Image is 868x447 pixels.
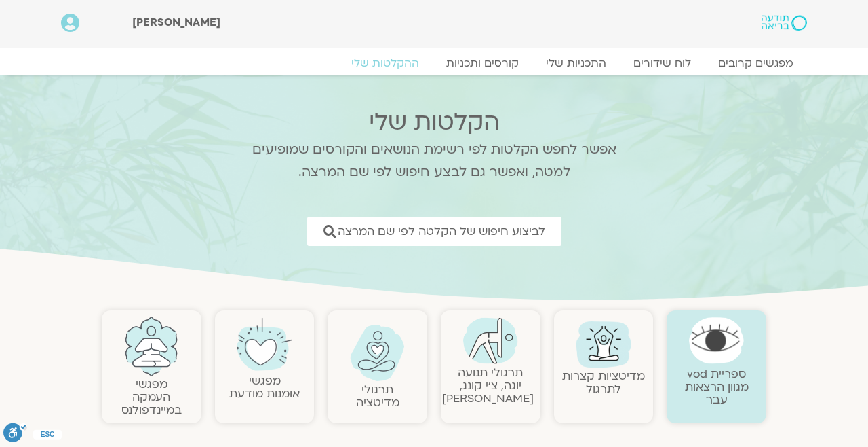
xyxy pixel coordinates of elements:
[132,15,220,30] span: [PERSON_NAME]
[61,56,807,70] nav: Menu
[705,56,807,70] a: מפגשים קרובים
[562,368,645,397] a: מדיטציות קצרות לתרגול
[356,382,399,410] a: תרגולימדיטציה
[234,139,634,183] p: אפשר לחפש הקלטות לפי רשימת הנושאים והקורסים שמופיעים למטה, ואפשר גם לבצע חיפוש לפי שם המרצה.
[685,366,749,408] a: ספריית vodמגוון הרצאות עבר
[433,56,532,70] a: קורסים ותכניות
[532,56,620,70] a: התכניות שלי
[229,373,300,401] a: מפגשיאומנות מודעת
[234,109,634,136] h2: הקלטות שלי
[121,376,182,418] a: מפגשיהעמקה במיינדפולנס
[620,56,705,70] a: לוח שידורים
[442,365,534,406] a: תרגולי תנועהיוגה, צ׳י קונג, [PERSON_NAME]
[338,56,433,70] a: ההקלטות שלי
[307,217,561,246] a: לביצוע חיפוש של הקלטה לפי שם המרצה
[338,225,545,238] span: לביצוע חיפוש של הקלטה לפי שם המרצה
